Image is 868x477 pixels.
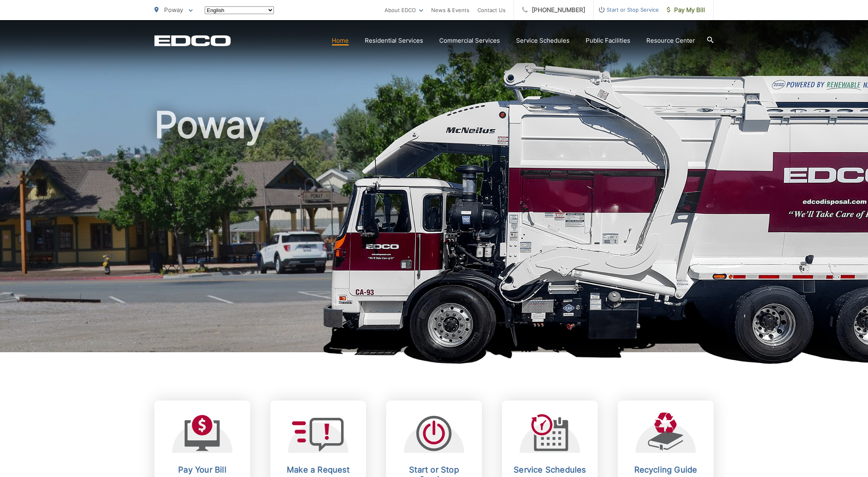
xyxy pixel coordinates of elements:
[164,6,183,14] span: Poway
[510,465,590,475] h2: Service Schedules
[205,6,274,14] select: Select a language
[332,36,349,45] a: Home
[626,465,706,475] h2: Recycling Guide
[154,105,714,359] h1: Poway
[278,465,358,475] h2: Make a Request
[431,5,469,15] a: News & Events
[477,5,506,15] a: Contact Us
[667,5,705,15] span: Pay My Bill
[365,36,423,45] a: Residential Services
[516,36,570,45] a: Service Schedules
[586,36,630,45] a: Public Facilities
[646,36,695,45] a: Resource Center
[439,36,500,45] a: Commercial Services
[385,5,423,15] a: About EDCO
[162,465,242,475] h2: Pay Your Bill
[154,35,231,46] a: EDCD logo. Return to the homepage.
